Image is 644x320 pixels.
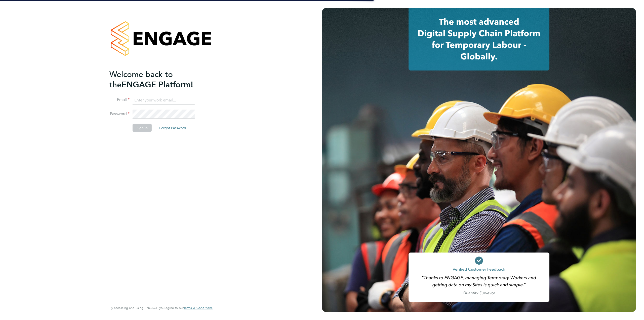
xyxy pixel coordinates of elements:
[133,96,195,105] input: Enter your work email...
[133,124,152,132] button: Sign In
[109,97,130,102] label: Email
[184,306,213,310] a: Terms & Conditions
[155,124,190,132] button: Forgot Password
[109,306,213,310] span: By accessing and using ENGAGE you agree to our
[109,69,208,90] h2: ENGAGE Platform!
[109,111,130,117] label: Password
[109,69,173,89] span: Welcome back to the
[184,306,213,310] span: Terms & Conditions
